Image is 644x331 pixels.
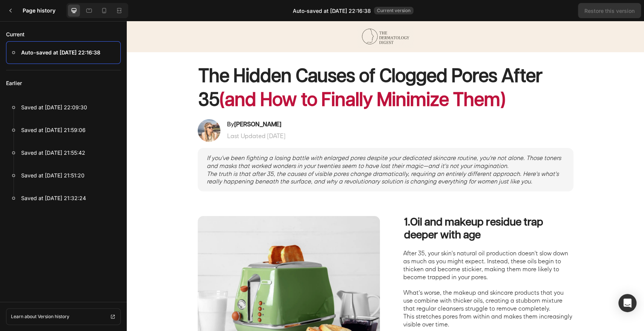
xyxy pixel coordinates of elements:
div: Restore this version [584,7,635,15]
p: After 35, your skin's natural oil production doesn't slow down as much as you might expect. Inste... [277,228,446,260]
h3: Page history [23,6,63,15]
h2: 1. [276,210,446,237]
p: What's worse, the makeup and skincare products that you use combine with thicker oils, creating a... [277,267,446,291]
button: Restore this version [578,3,641,18]
p: What's worse, the makeup and skincare products that you use combine with thicker oils, creating a... [276,283,446,306]
p: This stretches pores from within and makes them increasingly visible over time. [277,291,446,307]
strong: Oil and makeup residue trap deeper with age [277,211,416,235]
strong: Oil and makeup residue trap deeper with age [277,196,417,219]
h2: 1. [277,194,447,221]
p: Auto-saved at [DATE] 22:16:38 [21,48,100,57]
span: Auto-saved at [DATE] 22:16:38 [293,7,371,15]
div: Open Intercom Messenger [618,294,636,312]
p: Saved at [DATE] 21:51:20 [21,171,85,180]
p: Saved at [DATE] 21:55:42 [21,148,85,157]
p: Last Updated [DATE] [100,126,158,134]
img: gempages_531206314412475280-15c63a69-16ac-4ec1-b07a-fd699e6bca9f.png [230,20,286,42]
i: If you've been fighting a losing battle with enlarged pores despite your dedicated skincare routi... [80,148,434,164]
img: gempages_531206314412475280-bcd9305f-2bdd-407e-a2b1-68d01f9b9734.webp [71,113,93,136]
p: Saved at [DATE] 21:59:06 [21,126,86,135]
p: Current [6,28,121,41]
h2: By [99,115,159,124]
strong: The Hidden Causes of Clogged Pores After 35 [71,62,415,104]
p: Learn about Version history [11,313,69,320]
p: Saved at [DATE] 21:32:24 [21,194,86,203]
p: Earlier [6,70,121,96]
p: This stretches pores from within and makes them increasingly visible over time. [276,307,446,323]
iframe: Design area [127,21,644,331]
strong: (and How to Finally Minimize Them) [92,85,378,104]
a: Learn about Version history [6,308,121,325]
p: After 35, your skin's natural oil production doesn't slow down as much as you might expect. Inste... [276,244,446,275]
strong: [PERSON_NAME] [107,116,154,122]
span: Current version [374,7,413,14]
i: The truth is that after 35, the causes of visible pores change dramatically, requiring an entirel... [80,164,432,180]
p: Saved at [DATE] 22:09:30 [21,103,87,112]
